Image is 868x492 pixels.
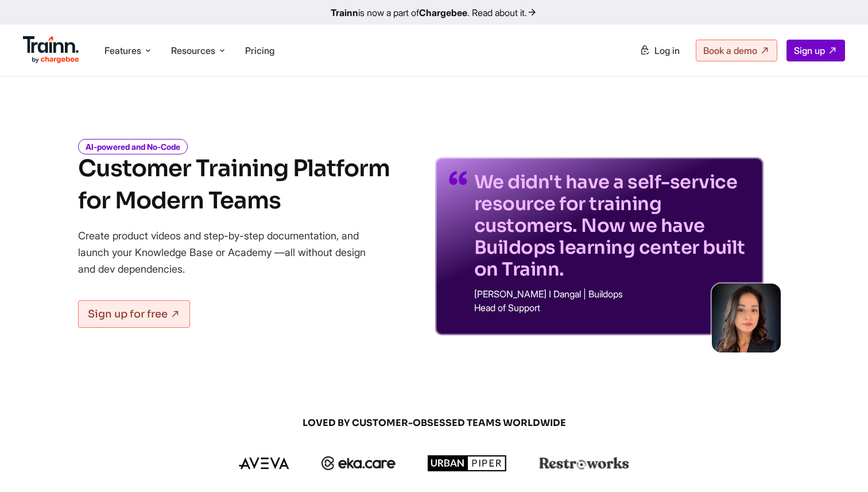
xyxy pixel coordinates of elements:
img: aveva logo [239,458,289,469]
i: AI-powered and No-Code [78,139,188,154]
a: Sign up for free [78,300,190,328]
img: quotes-purple.41a7099.svg [449,171,467,185]
img: sabina-buildops.d2e8138.png [712,284,781,352]
iframe: Chat Widget [811,437,868,492]
b: Chargebee [419,7,467,18]
h1: Customer Training Platform for Modern Teams [78,153,390,217]
img: restroworks logo [539,457,629,470]
a: Book a demo [696,40,777,61]
p: Head of Support [474,303,750,312]
a: Sign up [786,40,845,61]
img: ekacare logo [321,456,396,470]
span: Book a demo [703,45,757,56]
b: Trainn [331,7,358,18]
p: Create product videos and step-by-step documentation, and launch your Knowledge Base or Academy —... [78,227,382,277]
span: Features [104,44,141,57]
img: Trainn Logo [23,36,79,64]
span: Sign up [794,45,825,56]
a: Log in [633,40,687,61]
span: Log in [654,45,680,56]
p: We didn't have a self-service resource for training customers. Now we have Buildops learning cent... [474,171,750,280]
p: [PERSON_NAME] I Dangal | Buildops [474,289,750,299]
span: Resources [171,44,215,57]
span: LOVED BY CUSTOMER-OBSESSED TEAMS WORLDWIDE [158,417,710,429]
img: urbanpiper logo [428,455,507,471]
a: Pricing [245,45,274,56]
